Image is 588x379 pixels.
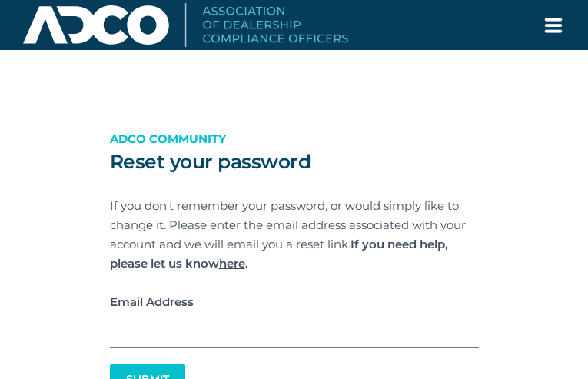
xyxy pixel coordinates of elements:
[110,292,479,311] label: Email Address
[110,129,479,148] p: ADCO Community
[110,150,479,173] h2: Reset your password
[23,3,348,46] img: Association of Dealership Compliance Officers logo
[219,256,245,271] a: here
[110,196,479,273] p: If you don't remember your password, or would simply like to change it. Please enter the email ad...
